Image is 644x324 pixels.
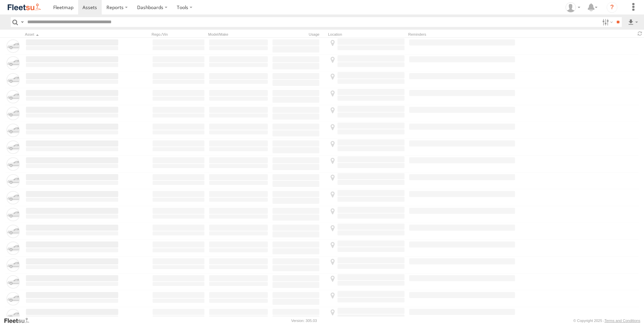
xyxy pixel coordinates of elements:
[627,17,639,27] label: Export results as...
[271,32,325,37] div: Usage
[600,17,614,27] label: Search Filter Options
[563,2,583,12] div: Mohammed Khalid
[208,32,269,37] div: Model/Make
[636,30,644,37] span: Refresh
[328,32,406,37] div: Location
[4,317,35,324] a: Visit our Website
[607,2,617,13] i: ?
[25,32,119,37] div: Click to Sort
[7,3,42,12] img: fleetsu-logo-horizontal.svg
[291,319,317,323] div: Version: 305.03
[408,32,516,37] div: Reminders
[152,32,205,37] div: Rego./Vin
[605,319,640,323] a: Terms and Conditions
[20,17,25,27] label: Search Query
[573,319,640,323] div: © Copyright 2025 -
